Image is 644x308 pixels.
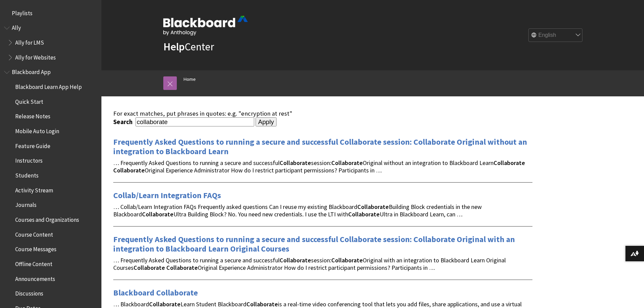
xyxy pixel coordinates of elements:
[113,190,221,201] a: Collab/Learn Integration FAQs
[15,170,39,179] span: Students
[163,40,214,53] a: HelpCenter
[15,258,52,267] span: Offline Content
[113,118,134,126] label: Search
[15,229,53,238] span: Course Content
[4,7,97,19] nav: Book outline for Playlists
[15,155,43,164] span: Instructors
[246,300,278,308] strong: Collaborate
[4,22,97,63] nav: Book outline for Anthology Ally Help
[12,22,21,31] span: Ally
[15,52,56,61] span: Ally for Websites
[113,137,527,157] a: Frequently Asked Questions to running a secure and successful Collaborate session: Collaborate Or...
[163,40,185,53] strong: Help
[15,111,50,120] span: Release Notes
[113,166,145,174] strong: Collaborate
[142,210,173,218] strong: Collaborate
[113,256,506,271] span: … Frequently Asked Questions to running a secure and successful session: Original with an integra...
[12,67,51,76] span: Blackboard App
[149,300,181,308] strong: Collaborate
[134,264,165,271] strong: Collaborate
[15,37,44,46] span: Ally for LMS
[15,214,79,223] span: Courses and Organizations
[280,256,311,264] strong: Collaborate
[348,210,380,218] strong: Collaborate
[494,159,525,167] strong: Collaborate
[357,203,389,211] strong: Collaborate
[12,7,32,17] span: Playlists
[529,29,583,42] select: Site Language Selector
[15,273,55,282] span: Announcements
[113,110,532,117] div: For exact matches, put phrases in quotes: e.g. "encryption at rest"
[256,117,277,127] input: Apply
[113,203,482,218] span: … Collab/Learn Integration FAQs Frequently asked questions Can I reuse my existing Blackboard Bui...
[15,288,43,297] span: Discussions
[113,287,198,298] a: Blackboard Collaborate
[331,256,363,264] strong: Collaborate
[15,125,59,135] span: Mobile Auto Login
[280,159,311,167] strong: Collaborate
[15,199,37,209] span: Journals
[166,264,198,271] strong: Collaborate
[15,96,43,105] span: Quick Start
[113,159,525,174] span: … Frequently Asked Questions to running a secure and successful session: Original without an inte...
[15,244,56,253] span: Course Messages
[163,16,248,35] img: Blackboard by Anthology
[331,159,363,167] strong: Collaborate
[184,75,196,84] a: Home
[15,81,82,90] span: Blackboard Learn App Help
[15,185,53,194] span: Activity Stream
[113,234,515,254] a: Frequently Asked Questions to running a secure and successful Collaborate session: Collaborate Or...
[15,140,50,149] span: Feature Guide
